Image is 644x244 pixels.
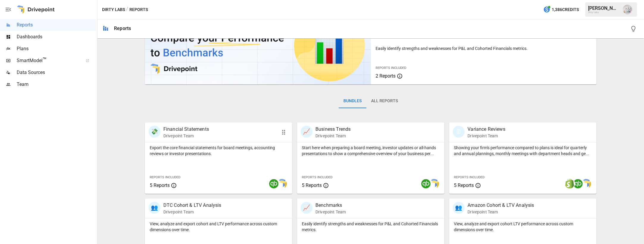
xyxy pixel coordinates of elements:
[149,202,160,214] div: 👥
[366,94,403,108] button: All Reports
[454,182,474,188] span: 5 Reports
[315,133,351,139] p: Drivepoint Team
[582,179,591,188] img: smart model
[454,175,484,179] span: Reports Included
[315,202,346,209] p: Benchmarks
[114,26,131,31] div: Reports
[163,126,209,133] p: Financial Statements
[454,145,592,157] p: Showing your firm's performance compared to plans is ideal for quarterly and annual plannings, mo...
[376,45,592,51] p: Easily identify strengths and weaknesses for P&L and Cohorted Financials metrics.
[453,126,465,138] div: 🗓
[421,179,431,188] img: quickbooks
[43,56,47,64] span: ™
[302,221,440,233] p: Easily identify strengths and weaknesses for P&L and Cohorted Financials metrics.
[376,66,406,70] span: Reports Included
[302,145,440,157] p: Start here when preparing a board meeting, investor updates or all-hands presentations to show a ...
[468,202,534,209] p: Amazon Cohort & LTV Analysis
[454,221,592,233] p: View, analyze and export cohort LTV performance across custom dimensions over time.
[17,81,96,88] span: Team
[301,126,312,138] div: 📈
[588,11,619,14] div: Dirty Labs
[468,126,505,133] p: Variance Reviews
[163,202,221,209] p: DTC Cohort & LTV Analysis
[17,45,96,52] span: Plans
[429,179,439,188] img: smart model
[468,133,505,139] p: Drivepoint Team
[376,73,396,79] span: 2 Reports
[565,179,574,188] img: shopify
[145,7,371,84] img: video thumbnail
[623,5,632,14] img: Emmanuelle Johnson
[150,182,170,188] span: 5 Reports
[269,179,279,188] img: quickbooks
[17,33,96,40] span: Dashboards
[315,209,346,215] p: Drivepoint Team
[588,5,619,11] div: [PERSON_NAME]
[163,209,221,215] p: Drivepoint Team
[315,126,351,133] p: Business Trends
[17,21,96,29] span: Reports
[150,145,287,157] p: Export the core financial statements for board meetings, accounting reviews or investor presentat...
[150,221,287,233] p: View, analyze and export cohort and LTV performance across custom dimensions over time.
[149,126,160,138] div: 💸
[339,94,366,108] button: Bundles
[468,209,534,215] p: Drivepoint Team
[102,6,125,13] button: Dirty Labs
[277,179,287,188] img: smart model
[302,182,322,188] span: 5 Reports
[619,1,636,18] button: Emmanuelle Johnson
[453,202,465,214] div: 👥
[301,202,312,214] div: 📈
[17,57,79,64] span: SmartModel
[17,69,96,76] span: Data Sources
[163,133,209,139] p: Drivepoint Team
[541,4,581,15] button: 1,386Credits
[552,6,579,13] span: 1,386 Credits
[150,175,180,179] span: Reports Included
[573,179,583,188] img: quickbooks
[126,6,128,13] div: /
[302,175,332,179] span: Reports Included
